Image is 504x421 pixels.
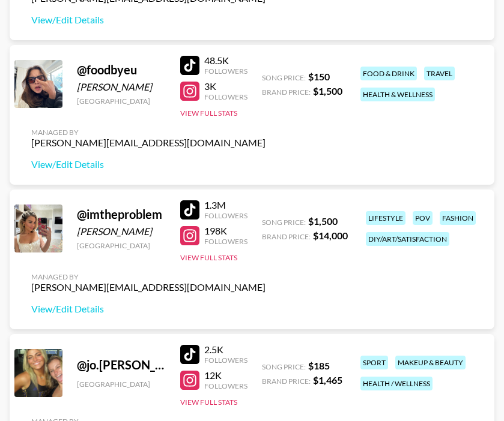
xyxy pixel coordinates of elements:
[77,62,166,77] div: @ foodbyeu
[204,237,247,246] div: Followers
[424,67,455,80] div: travel
[31,14,266,26] a: View/Edit Details
[262,88,311,97] span: Brand Price:
[313,374,342,386] strong: $ 1,465
[308,215,338,227] strong: $ 1,500
[440,211,476,225] div: fashion
[204,199,247,211] div: 1.3M
[31,128,266,137] div: Managed By
[204,92,247,101] div: Followers
[77,241,166,250] div: [GEOGRAPHIC_DATA]
[395,356,466,369] div: makeup & beauty
[366,232,449,246] div: diy/art/satisfaction
[77,380,166,389] div: [GEOGRAPHIC_DATA]
[262,232,311,241] span: Brand Price:
[204,344,247,356] div: 2.5K
[204,67,247,76] div: Followers
[313,85,342,97] strong: $ 1,500
[262,377,311,386] span: Brand Price:
[31,281,266,293] div: [PERSON_NAME][EMAIL_ADDRESS][DOMAIN_NAME]
[262,73,306,82] span: Song Price:
[313,230,348,241] strong: $ 14,000
[360,356,388,369] div: sport
[31,272,266,281] div: Managed By
[204,211,247,220] div: Followers
[180,398,237,407] button: View Full Stats
[204,80,247,92] div: 3K
[360,377,433,390] div: health / wellness
[31,137,266,149] div: [PERSON_NAME][EMAIL_ADDRESS][DOMAIN_NAME]
[77,97,166,106] div: [GEOGRAPHIC_DATA]
[204,225,247,237] div: 198K
[262,218,306,227] span: Song Price:
[366,211,405,225] div: lifestyle
[31,158,266,170] a: View/Edit Details
[180,109,237,118] button: View Full Stats
[360,67,417,80] div: food & drink
[77,207,166,222] div: @ imtheproblem
[77,225,166,237] div: [PERSON_NAME]
[262,362,306,371] span: Song Price:
[77,81,166,93] div: [PERSON_NAME]
[204,55,247,67] div: 48.5K
[31,303,266,315] a: View/Edit Details
[77,357,166,372] div: @ jo.[PERSON_NAME]
[204,356,247,365] div: Followers
[204,381,247,390] div: Followers
[308,360,330,371] strong: $ 185
[204,369,247,381] div: 12K
[413,211,433,225] div: pov
[308,71,330,82] strong: $ 150
[360,88,435,101] div: health & wellness
[180,253,237,262] button: View Full Stats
